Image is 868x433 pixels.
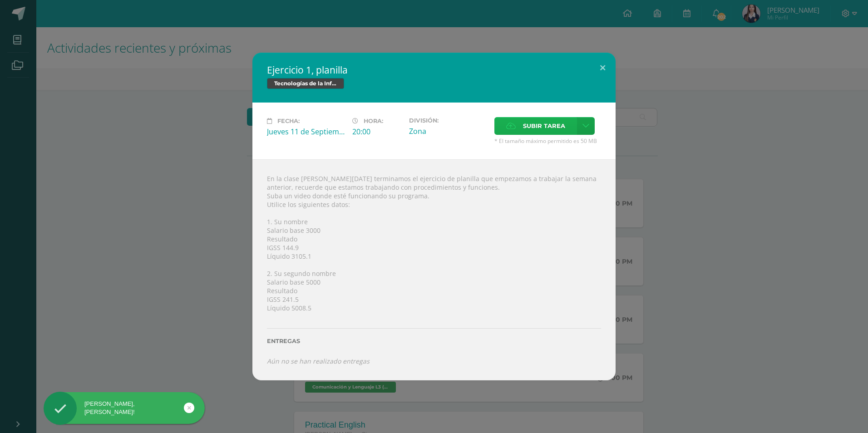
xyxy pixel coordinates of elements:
[590,53,616,84] button: Close (Esc)
[267,78,344,89] span: Tecnologías de la Información y la Comunicación 5
[494,137,601,145] span: * El tamaño máximo permitido es 50 MB
[267,64,601,76] h2: Ejercicio 1, planilla
[267,338,601,344] label: Entregas
[267,357,370,365] i: Aún no se han realizado entregas
[277,118,300,124] span: Fecha:
[352,127,402,137] div: 20:00
[409,117,487,124] label: División:
[267,127,345,137] div: Jueves 11 de Septiembre
[409,126,487,136] div: Zona
[364,118,383,124] span: Hora:
[44,400,205,416] div: [PERSON_NAME], [PERSON_NAME]!
[523,118,565,134] span: Subir tarea
[252,159,616,380] div: En la clase [PERSON_NAME][DATE] terminamos el ejercicio de planilla que empezamos a trabajar la s...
